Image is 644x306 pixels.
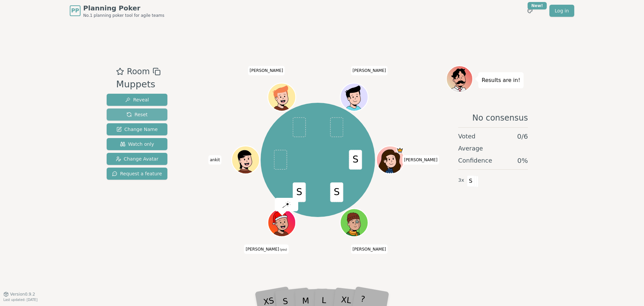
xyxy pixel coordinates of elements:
span: S [467,175,475,187]
button: Reveal [107,94,167,106]
span: Average [458,144,483,153]
span: Voted [458,132,476,141]
button: Change Avatar [107,153,167,165]
a: PPPlanning PokerNo.1 planning poker tool for agile teams [70,3,164,18]
span: Confidence [458,156,492,165]
img: reveal [282,201,290,208]
span: Planning Poker [83,3,164,13]
span: S [330,182,343,202]
span: Request a feature [112,170,162,177]
button: Change Name [107,123,167,135]
div: New! [528,2,547,9]
span: Last updated: [DATE] [3,298,38,302]
button: Click to change your avatar [269,210,295,236]
p: Results are in! [482,76,520,85]
span: (you) [279,248,287,251]
span: Click to change your name [402,155,439,165]
span: 0 / 6 [517,132,528,141]
span: PP [71,7,79,15]
span: S [292,182,306,202]
span: Version 0.9.2 [10,292,35,297]
span: Reveal [125,96,149,103]
span: Change Avatar [116,156,159,162]
span: Reset [126,111,148,118]
button: Add as favourite [116,65,124,78]
span: Click to change your name [208,155,222,165]
div: Muppets [116,78,160,91]
span: S [349,150,362,170]
span: Click to change your name [248,66,285,75]
span: Elise is the host [396,147,404,154]
span: Click to change your name [351,244,388,254]
span: No.1 planning poker tool for agile teams [83,13,164,18]
span: Click to change your name [244,244,289,254]
button: Version0.9.2 [3,292,35,297]
a: Log in [549,5,574,17]
button: Request a feature [107,168,167,180]
button: New! [524,5,536,17]
button: Watch only [107,138,167,150]
span: No consensus [472,113,528,123]
span: Click to change your name [351,66,388,75]
span: Change Name [116,126,158,133]
span: Watch only [120,141,154,147]
span: Room [127,65,150,78]
span: 0 % [517,156,528,165]
button: Reset [107,108,167,121]
span: 3 x [458,177,464,184]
